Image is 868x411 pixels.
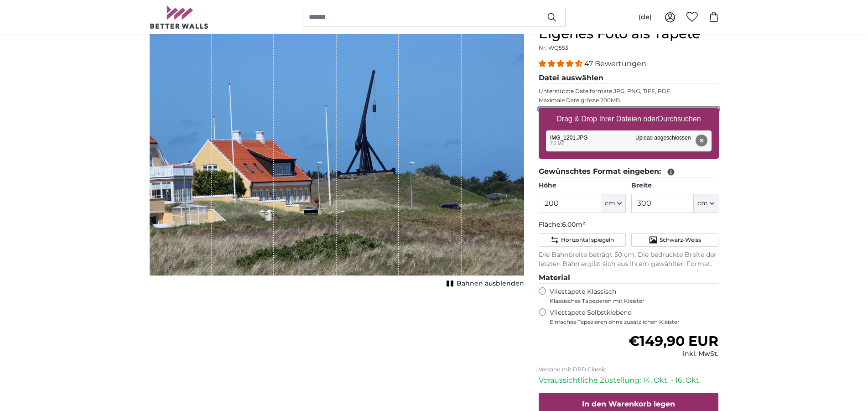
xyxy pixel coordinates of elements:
[631,233,718,247] button: Schwarz-Weiss
[601,194,626,213] button: cm
[658,115,701,123] u: Durchsuchen
[694,194,718,213] button: cm
[660,236,701,244] span: Schwarz-Weiss
[631,9,659,26] button: (de)
[550,308,719,326] label: Vliestapete Selbstklebend
[553,110,705,128] label: Drag & Drop Ihrer Dateien oder
[582,400,675,408] span: In den Warenkorb legen
[444,277,524,290] button: Bahnen ausblenden
[539,166,719,177] legend: Gewünschtes Format eingeben:
[539,44,568,51] span: Nr. WQ553
[539,375,719,386] p: Voraussichtliche Zustellung: 14. Okt. - 16. Okt.
[457,279,524,288] span: Bahnen ausblenden
[539,59,584,68] span: 4.38 stars
[550,297,711,305] span: Klassisches Tapezieren mit Kleister
[584,59,646,68] span: 47 Bewertungen
[629,349,718,359] div: inkl. MwSt.
[629,333,718,349] span: €149,90 EUR
[539,73,719,84] legend: Datei auswählen
[550,318,719,326] span: Einfaches Tapezieren ohne zusätzlichen Kleister
[539,88,719,95] p: Unterstützte Dateiformate JPG, PNG, TIFF, PDF.
[539,272,719,284] legend: Material
[697,199,708,208] span: cm
[539,366,719,373] p: Versand mit DPD Classic
[539,181,626,190] label: Höhe
[150,5,209,29] img: Betterwalls
[631,181,718,190] label: Breite
[539,97,719,104] p: Maximale Dateigrösse 200MB.
[150,26,524,290] div: 1 of 1
[539,220,719,229] p: Fläche:
[550,287,711,305] label: Vliestapete Klassisch
[539,250,719,269] p: Die Bahnbreite beträgt 50 cm. Die bedruckte Breite der letzten Bahn ergibt sich aus Ihrem gewählt...
[605,199,615,208] span: cm
[561,236,614,244] span: Horizontal spiegeln
[539,233,626,247] button: Horizontal spiegeln
[562,220,585,229] span: 6.00m²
